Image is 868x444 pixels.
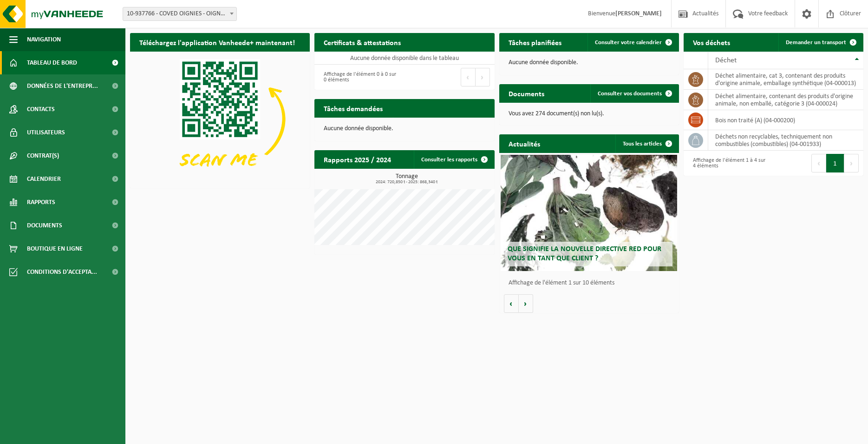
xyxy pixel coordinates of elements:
div: Affichage de l'élément 1 à 4 sur 4 éléments [688,153,769,173]
strong: [PERSON_NAME] [615,10,662,17]
td: bois non traité (A) (04-000200) [708,110,863,130]
a: Consulter votre calendrier [587,33,678,52]
a: Que signifie la nouvelle directive RED pour vous en tant que client ? [501,155,677,271]
a: Consulter vos documents [590,84,678,103]
td: déchet alimentaire, contenant des produits d'origine animale, non emballé, catégorie 3 (04-000024) [708,90,863,110]
h2: Tâches planifiées [499,33,571,51]
span: Consulter votre calendrier [595,40,662,46]
span: Calendrier [27,167,61,191]
span: Tableau de bord [27,51,77,74]
a: Demander un transport [778,33,862,52]
button: Previous [461,68,476,86]
span: Contrat(s) [27,144,59,167]
span: 10-937766 - COVED OIGNIES - OIGNIES [123,7,237,21]
button: Next [476,68,490,86]
button: Previous [811,154,826,172]
h2: Tâches demandées [314,99,392,117]
span: 10-937766 - COVED OIGNIES - OIGNIES [123,7,236,20]
button: 1 [826,154,844,172]
span: Que signifie la nouvelle directive RED pour vous en tant que client ? [508,245,661,262]
h3: Tonnage [319,173,494,185]
h2: Documents [499,84,554,102]
span: Consulter vos documents [598,91,662,97]
td: déchets non recyclables, techniquement non combustibles (combustibles) (04-001933) [708,130,863,151]
span: Navigation [27,28,61,51]
a: Tous les articles [615,134,678,153]
td: Aucune donnée disponible dans le tableau [314,52,494,65]
h2: Rapports 2025 / 2024 [314,150,400,168]
span: Rapports [27,191,55,214]
span: Utilisateurs [27,121,65,144]
h2: Vos déchets [684,33,739,51]
h2: Téléchargez l'application Vanheede+ maintenant! [130,33,304,51]
p: Aucune donnée disponible. [509,60,670,66]
p: Vous avez 274 document(s) non lu(s). [509,111,670,117]
span: Déchet [715,57,737,64]
span: Données de l'entrepr... [27,74,98,98]
a: Consulter les rapports [414,150,494,169]
button: Volgende [519,294,533,313]
h2: Certificats & attestations [314,33,410,51]
span: Contacts [27,98,55,121]
div: Affichage de l'élément 0 à 0 sur 0 éléments [319,67,400,87]
span: Boutique en ligne [27,237,83,260]
p: Aucune donnée disponible. [324,126,485,132]
td: déchet alimentaire, cat 3, contenant des produits d'origine animale, emballage synthétique (04-00... [708,69,863,90]
p: Affichage de l'élément 1 sur 10 éléments [509,280,674,286]
button: Vorige [504,294,519,313]
button: Next [844,154,859,172]
h2: Actualités [499,134,549,152]
img: Download de VHEPlus App [130,52,310,186]
span: Documents [27,214,62,237]
span: 2024: 720,850 t - 2025: 868,340 t [319,180,494,185]
span: Demander un transport [786,40,846,46]
span: Conditions d'accepta... [27,260,97,284]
